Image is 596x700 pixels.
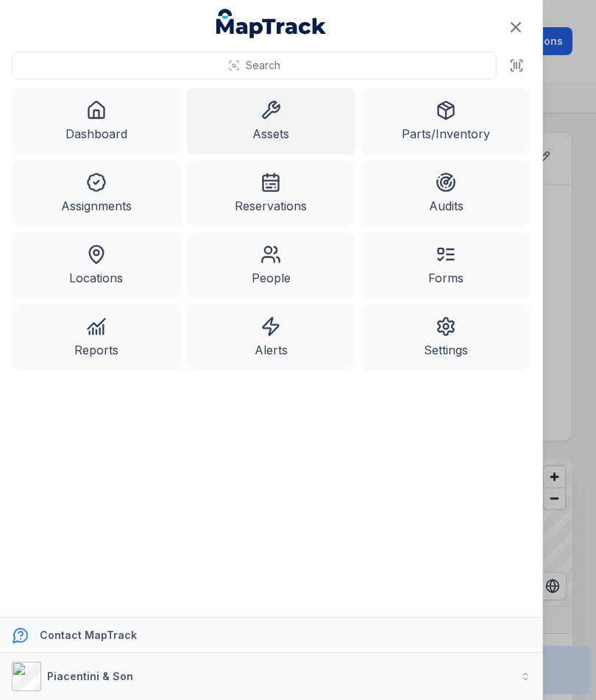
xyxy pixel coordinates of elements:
a: Assets [187,88,356,154]
a: Locations [12,232,181,299]
a: Audits [361,160,531,226]
a: People [187,232,356,299]
a: Alerts [187,304,356,371]
a: Assignments [12,160,181,226]
a: Parts/Inventory [361,88,531,154]
span: Search [246,58,280,73]
a: MapTrack [216,9,327,38]
a: Reports [12,304,181,371]
a: Forms [361,232,531,299]
strong: Contact MapTrack [40,629,137,641]
a: Settings [361,304,531,371]
button: Search [12,51,497,79]
a: Reservations [187,160,356,226]
a: Dashboard [12,88,181,154]
strong: Piacentini & Son [47,670,133,682]
button: Close navigation [500,12,531,43]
